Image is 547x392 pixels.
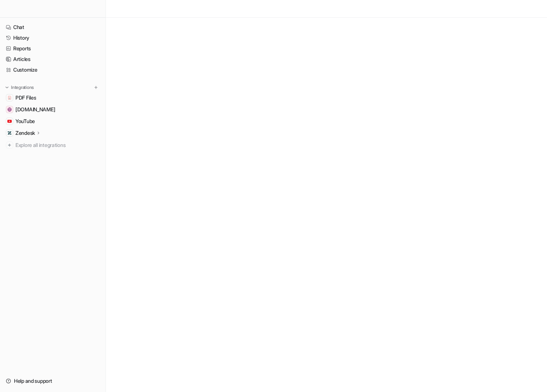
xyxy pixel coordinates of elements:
button: Integrations [3,84,36,91]
img: YouTube [7,119,12,123]
a: History [3,33,103,43]
a: Help and support [3,376,103,386]
span: [DOMAIN_NAME] [15,106,55,113]
p: Integrations [11,84,34,90]
a: Customize [3,65,103,75]
img: expand menu [4,85,10,90]
span: PDF Files [15,94,36,101]
a: Chat [3,22,103,32]
a: Explore all integrations [3,140,103,150]
img: PDF Files [7,96,12,100]
p: Zendesk [15,129,35,137]
a: Articles [3,54,103,64]
span: YouTube [15,118,35,125]
a: YouTubeYouTube [3,116,103,126]
a: Reports [3,43,103,54]
img: explore all integrations [6,141,13,149]
img: Zendesk [7,131,12,135]
img: hedd.audio [7,107,12,112]
img: menu_add.svg [93,85,99,90]
a: hedd.audio[DOMAIN_NAME] [3,104,103,115]
a: PDF FilesPDF Files [3,93,103,103]
span: Explore all integrations [15,139,100,151]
